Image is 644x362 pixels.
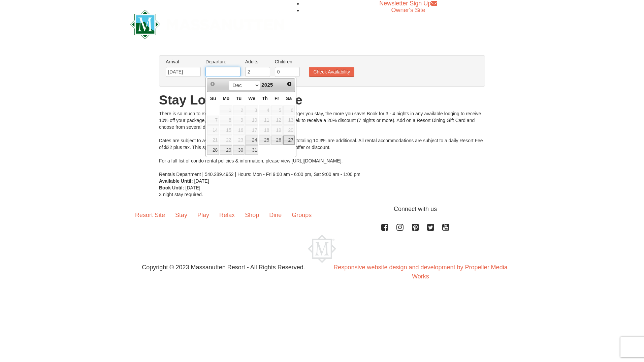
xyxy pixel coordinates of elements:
[130,205,170,225] a: Resort Site
[207,116,219,125] span: 7
[259,116,270,125] span: 11
[233,125,245,135] td: available
[210,96,216,101] span: Sunday
[262,96,268,101] span: Thursday
[261,82,273,88] span: 2025
[233,115,245,125] td: available
[283,125,295,135] span: 20
[271,116,283,125] span: 12
[283,125,295,135] td: available
[125,263,322,272] p: Copyright © 2023 Massanutten Resort - All Rights Reserved.
[271,135,283,145] a: 26
[208,79,217,89] a: Prev
[214,205,240,225] a: Relax
[245,58,270,65] label: Adults
[309,67,354,77] button: Check Availability
[259,105,271,115] td: available
[283,135,295,145] td: available
[233,135,245,145] span: 23
[220,145,232,155] a: 29
[205,58,240,65] label: Departure
[233,125,245,135] span: 16
[271,105,283,115] span: 5
[192,205,214,225] a: Play
[283,135,295,145] a: 27
[287,81,292,87] span: Next
[245,135,259,145] td: available
[245,105,259,115] td: available
[207,115,219,125] td: available
[130,16,284,31] a: Massanutten Resort
[233,105,245,115] td: available
[245,116,258,125] span: 10
[159,185,184,190] strong: Book Until:
[220,105,232,115] span: 1
[271,125,283,135] td: available
[287,205,317,225] a: Groups
[207,125,219,135] td: available
[240,205,264,225] a: Shop
[275,58,300,65] label: Children
[286,96,292,101] span: Saturday
[219,115,233,125] td: available
[248,96,255,101] span: Wednesday
[259,105,270,115] span: 4
[259,125,270,135] span: 18
[285,79,294,89] a: Next
[271,125,283,135] span: 19
[207,135,219,145] td: available
[219,105,233,115] td: available
[233,145,245,155] td: available
[259,135,271,145] td: available
[236,96,241,101] span: Tuesday
[166,58,201,65] label: Arrival
[159,110,485,178] div: There is so much to explore at [GEOGRAPHIC_DATA] and the longer you stay, the more you save! Book...
[275,96,279,101] span: Friday
[220,135,232,145] span: 22
[220,125,232,135] span: 15
[159,178,193,184] strong: Available Until:
[271,115,283,125] td: available
[391,7,425,13] a: Owner's Site
[210,81,215,87] span: Prev
[207,145,219,155] a: 28
[245,135,258,145] a: 24
[223,96,229,101] span: Monday
[220,116,232,125] span: 8
[207,135,219,145] span: 21
[219,125,233,135] td: available
[245,125,259,135] td: available
[245,145,259,155] td: available
[194,178,209,184] span: [DATE]
[233,135,245,145] td: available
[271,135,283,145] td: available
[245,105,258,115] span: 3
[259,115,271,125] td: available
[233,116,245,125] span: 9
[245,145,258,155] a: 31
[130,205,514,214] p: Connect with us
[170,205,192,225] a: Stay
[186,185,200,190] span: [DATE]
[283,116,295,125] span: 13
[233,105,245,115] span: 2
[219,135,233,145] td: available
[271,105,283,115] td: available
[207,125,219,135] span: 14
[219,145,233,155] td: available
[207,145,219,155] td: available
[245,125,258,135] span: 17
[233,145,245,155] a: 30
[159,192,203,197] span: 3 night stay required.
[308,235,336,263] img: Massanutten Resort Logo
[245,115,259,125] td: available
[259,125,271,135] td: available
[283,105,295,115] td: available
[333,264,507,280] a: Responsive website design and development by Propeller Media Works
[264,205,287,225] a: Dine
[259,135,270,145] a: 25
[283,115,295,125] td: available
[159,93,485,107] h1: Stay Longer Save More
[130,10,284,39] img: Massanutten Resort Logo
